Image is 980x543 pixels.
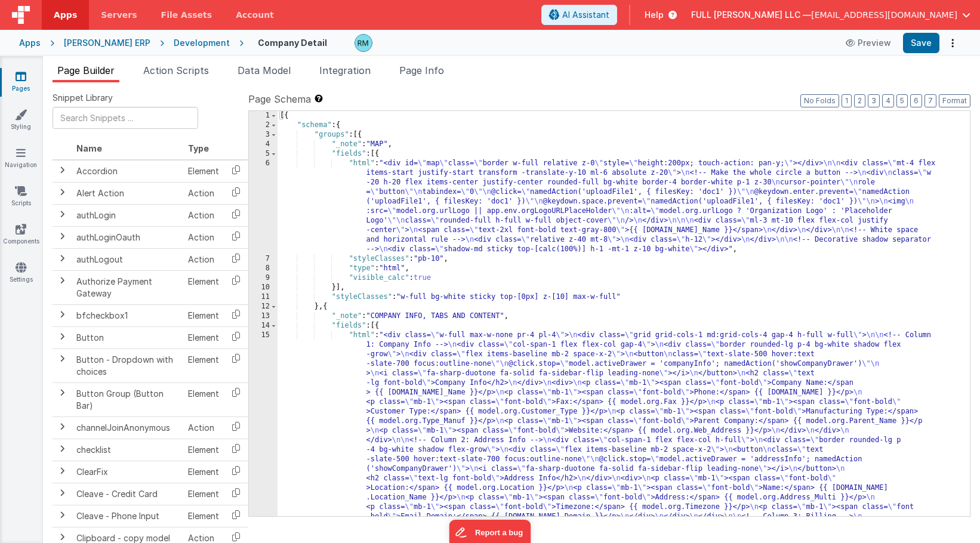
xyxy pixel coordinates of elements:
[691,9,970,21] button: FULL [PERSON_NAME] LLC — [EMAIL_ADDRESS][DOMAIN_NAME]
[249,111,278,121] div: 1
[72,182,183,204] td: Alert Action
[57,64,115,76] span: Page Builder
[72,160,183,183] td: Accordion
[811,9,957,21] span: [EMAIL_ADDRESS][DOMAIN_NAME]
[72,304,183,326] td: bfcheckbox1
[249,264,278,273] div: 8
[183,348,224,382] td: Element
[183,326,224,348] td: Element
[319,64,371,76] span: Integration
[72,416,183,439] td: channelJoinAnonymous
[76,143,102,153] span: Name
[53,107,198,129] input: Search Snippets ...
[183,382,224,416] td: Element
[258,38,327,47] h4: Company Detail
[868,94,880,107] button: 3
[183,182,224,204] td: Action
[249,254,278,264] div: 7
[854,94,865,107] button: 2
[249,283,278,292] div: 10
[562,9,609,21] span: AI Assistant
[72,326,183,348] td: Button
[183,483,224,505] td: Element
[72,226,183,248] td: authLoginOauth
[183,304,224,326] td: Element
[72,461,183,483] td: ClearFix
[183,505,224,527] td: Element
[249,130,278,140] div: 3
[249,292,278,302] div: 11
[541,5,617,25] button: AI Assistant
[944,35,961,51] button: Options
[143,64,209,76] span: Action Scripts
[238,64,291,76] span: Data Model
[882,94,894,107] button: 4
[101,9,137,21] span: Servers
[53,92,113,104] span: Snippet Library
[839,33,898,53] button: Preview
[249,311,278,321] div: 13
[249,149,278,159] div: 5
[645,9,664,21] span: Help
[72,248,183,270] td: authLogout
[161,9,212,21] span: File Assets
[249,140,278,149] div: 4
[183,160,224,183] td: Element
[183,204,224,226] td: Action
[183,270,224,304] td: Element
[183,226,224,248] td: Action
[183,461,224,483] td: Element
[249,159,278,254] div: 6
[691,9,811,21] span: FULL [PERSON_NAME] LLC —
[72,483,183,505] td: Cleave - Credit Card
[183,248,224,270] td: Action
[249,273,278,283] div: 9
[248,92,311,106] span: Page Schema
[249,121,278,130] div: 2
[19,37,41,49] div: Apps
[924,94,936,107] button: 7
[64,37,150,49] div: [PERSON_NAME] ERP
[842,94,852,107] button: 1
[188,143,209,153] span: Type
[910,94,922,107] button: 6
[54,9,77,21] span: Apps
[183,439,224,461] td: Element
[399,64,444,76] span: Page Info
[903,33,939,53] button: Save
[355,35,372,51] img: b13c88abc1fc393ceceb84a58fc04ef4
[800,94,839,107] button: No Folds
[939,94,970,107] button: Format
[72,270,183,304] td: Authorize Payment Gateway
[72,439,183,461] td: checklist
[72,204,183,226] td: authLogin
[72,382,183,416] td: Button Group (Button Bar)
[249,321,278,331] div: 14
[72,505,183,527] td: Cleave - Phone Input
[174,37,230,49] div: Development
[896,94,908,107] button: 5
[249,302,278,311] div: 12
[72,348,183,382] td: Button - Dropdown with choices
[183,416,224,439] td: Action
